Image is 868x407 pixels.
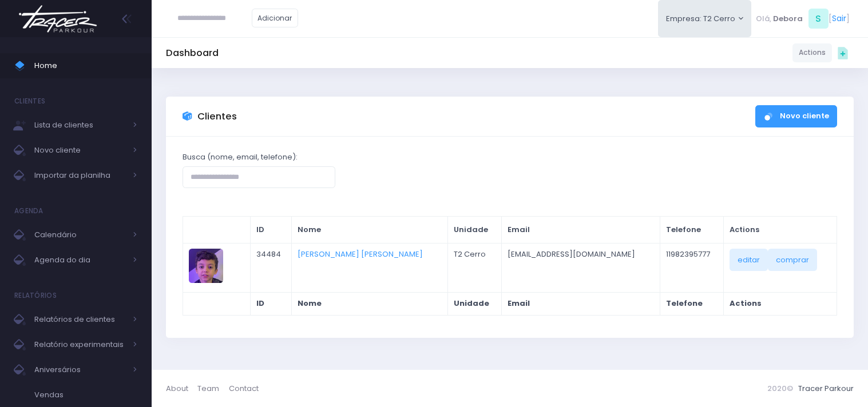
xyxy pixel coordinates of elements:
a: [PERSON_NAME] [PERSON_NAME] [298,249,423,260]
th: Telefone [660,292,724,315]
th: Email [501,217,660,244]
span: S [808,9,829,29]
span: Agenda do dia [34,253,126,268]
a: Team [197,377,228,400]
span: Olá, [756,13,771,25]
th: Unidade [447,292,501,315]
a: Contact [229,377,259,400]
th: Nome [292,217,448,244]
th: Nome [292,292,448,315]
th: Actions [724,292,837,315]
span: Debora [773,13,803,25]
span: Importar da planilha [34,168,126,183]
h4: Agenda [14,199,43,222]
a: editar [730,249,768,270]
span: Lista de clientes [34,118,126,133]
h5: Dashboard [166,47,219,59]
h3: Clientes [197,111,237,122]
a: Actions [792,43,832,62]
td: [EMAIL_ADDRESS][DOMAIN_NAME] [501,243,660,292]
label: Busca (nome, email, telefone): [183,151,298,163]
th: ID [250,292,291,315]
span: Relatórios de clientes [34,312,126,327]
a: Adicionar [252,9,299,27]
a: comprar [768,249,817,270]
th: Unidade [447,217,501,244]
th: Email [501,292,660,315]
span: Aniversários [34,362,126,377]
td: 11982395777 [660,243,724,292]
th: Telefone [660,217,724,244]
span: Calendário [34,228,126,242]
span: Vendas [34,388,137,402]
td: T2 Cerro [447,243,501,292]
th: ID [250,217,291,244]
span: Home [34,58,137,73]
div: [ ] [751,6,854,31]
span: 2020© [767,383,793,394]
a: Sair [832,13,846,25]
td: 34484 [250,243,291,292]
a: About [166,377,197,400]
a: Tracer Parkour [798,383,854,394]
h4: Relatórios [14,284,57,307]
span: Novo cliente [34,143,126,158]
h4: Clientes [14,90,45,113]
a: Novo cliente [755,105,837,127]
span: Relatório experimentais [34,337,126,352]
th: Actions [724,217,837,244]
